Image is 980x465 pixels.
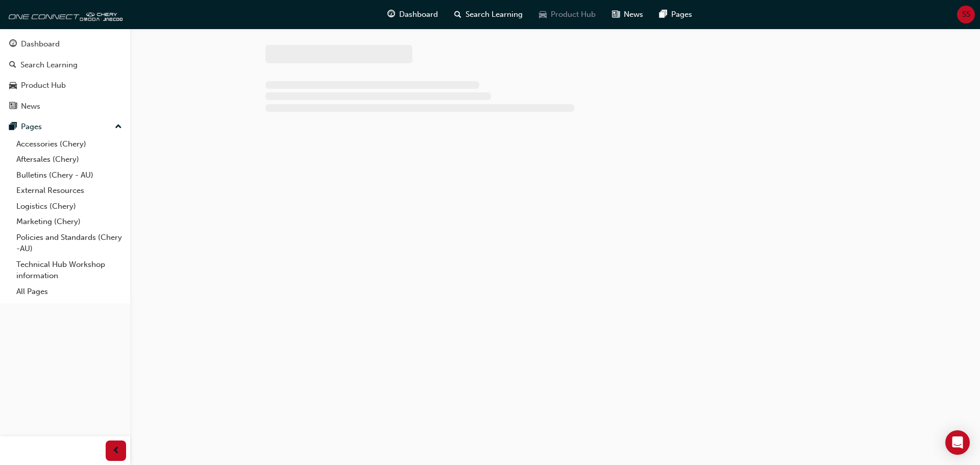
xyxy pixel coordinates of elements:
a: Technical Hub Workshop information [12,257,126,284]
button: DashboardSearch LearningProduct HubNews [4,33,126,117]
a: news-iconNews [604,4,651,25]
div: Product Hub [21,80,66,91]
a: search-iconSearch Learning [446,4,531,25]
a: guage-iconDashboard [379,4,446,25]
a: External Resources [12,183,126,199]
a: Logistics (Chery) [12,199,126,214]
a: Product Hub [4,76,126,95]
img: oneconnect [5,4,122,25]
a: pages-iconPages [651,4,700,25]
span: pages-icon [9,123,17,132]
span: pages-icon [659,8,667,21]
a: Bulletins (Chery - AU) [12,167,126,183]
div: Dashboard [21,38,60,50]
span: Pages [671,9,692,20]
a: Dashboard [4,35,126,54]
span: News [624,9,643,20]
a: News [4,97,126,116]
div: Search Learning [20,59,78,71]
a: Aftersales (Chery) [12,152,126,167]
span: guage-icon [387,8,395,21]
span: news-icon [9,102,17,111]
div: Open Intercom Messenger [945,430,970,455]
span: news-icon [612,8,620,21]
span: SS [962,9,970,20]
button: SS [957,6,975,23]
a: Marketing (Chery) [12,214,126,230]
span: Product Hub [551,9,596,20]
a: car-iconProduct Hub [531,4,604,25]
div: News [21,101,40,112]
span: search-icon [454,8,461,21]
a: Accessories (Chery) [12,136,126,152]
span: search-icon [9,61,16,70]
button: Pages [4,117,126,136]
span: Dashboard [399,9,438,20]
span: Search Learning [465,9,523,20]
span: car-icon [9,81,17,90]
a: All Pages [12,284,126,300]
span: up-icon [115,120,122,134]
a: Search Learning [4,56,126,75]
span: car-icon [539,8,547,21]
span: prev-icon [112,445,120,457]
div: Pages [21,121,42,133]
span: guage-icon [9,40,17,49]
a: Policies and Standards (Chery -AU) [12,230,126,257]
